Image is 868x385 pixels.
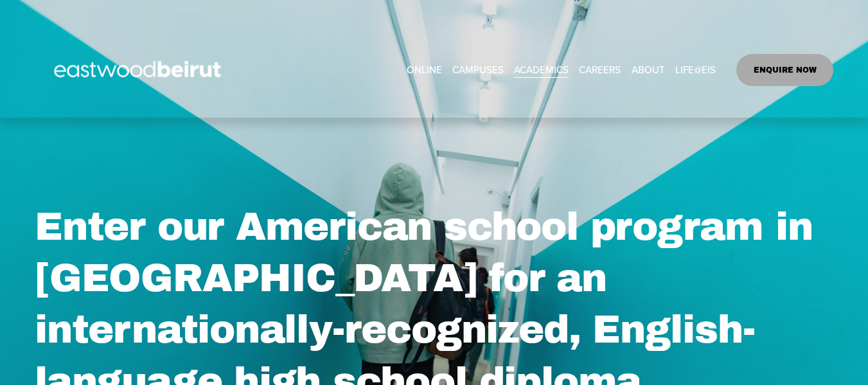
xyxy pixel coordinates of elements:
span: CAMPUSES [452,61,504,78]
a: folder dropdown [514,60,569,80]
a: ONLINE [407,60,442,80]
a: folder dropdown [632,60,665,80]
a: folder dropdown [452,60,504,80]
span: ABOUT [632,61,665,78]
img: EastwoodIS Global Site [35,37,244,103]
a: ENQUIRE NOW [736,54,833,86]
a: CAREERS [579,60,621,80]
a: folder dropdown [675,60,716,80]
span: LIFE@EIS [675,61,716,78]
span: ACADEMICS [514,61,569,78]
